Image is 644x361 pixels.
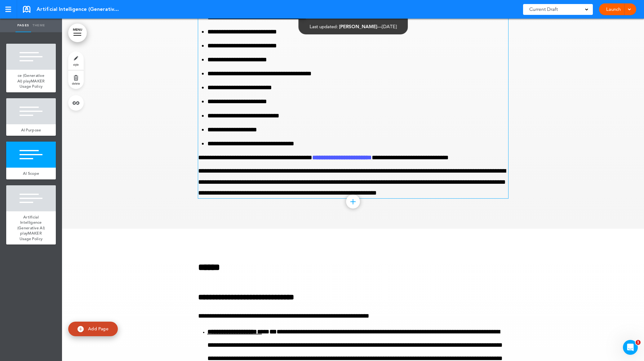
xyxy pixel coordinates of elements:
[68,24,87,42] a: MENU
[17,214,45,241] span: Artificial Intelligence (Generative AI) playMAKER Usage Policy
[73,63,79,66] span: style
[636,340,641,345] span: 1
[382,24,397,29] span: [DATE]
[623,340,638,355] iframe: Intercom live chat
[16,19,31,32] a: Pages
[68,70,84,89] a: delete
[68,322,118,336] a: Add Page
[88,326,109,332] span: Add Page
[72,81,80,85] span: delete
[6,211,56,245] a: Artificial Intelligence (Generative AI) playMAKER Usage Policy
[309,24,338,29] span: Last updated:
[78,326,84,332] img: add.svg
[17,73,45,89] span: ce (Generative AI) playMAKER Usage Policy
[529,5,558,14] span: Current Draft
[23,171,39,176] span: AI Scope
[68,51,84,70] a: style
[6,70,56,92] a: ce (Generative AI) playMAKER Usage Policy
[6,168,56,179] a: AI Scope
[339,24,377,29] span: [PERSON_NAME]
[31,19,47,32] a: Theme
[6,124,56,136] a: AI Purpose
[309,24,397,29] div: —
[21,127,41,133] span: AI Purpose
[604,3,623,15] a: Launch
[37,6,120,13] span: Artificial Intelligence (Generative AI) playMAKER Usage Policy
